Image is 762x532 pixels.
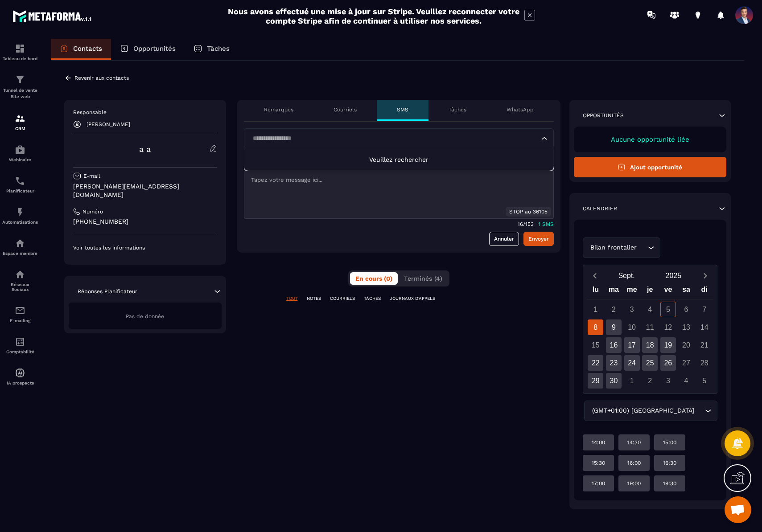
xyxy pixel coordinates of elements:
[207,45,230,53] p: Tâches
[2,106,38,138] a: formationformationCRM
[574,157,727,177] button: Ajout opportunité
[15,43,25,54] img: formation
[15,176,25,186] img: scheduler
[2,330,38,361] a: accountantaccountantComptabilité
[642,373,658,389] div: 2
[624,355,640,371] div: 24
[507,106,534,113] p: WhatsApp
[15,238,25,249] img: automations
[589,243,639,253] span: Bilan frontalier
[696,319,712,335] div: 14
[2,138,38,169] a: automationsautomationsWebinaire
[355,275,392,282] span: En cours (0)
[663,439,676,446] p: 15:00
[642,337,658,353] div: 18
[330,295,355,302] p: COURRIELS
[2,56,38,61] p: Tableau de bord
[2,231,38,262] a: automationsautomationsEspace membre
[2,381,38,385] p: IA prospects
[627,480,641,487] p: 19:00
[2,318,38,323] p: E-mailing
[623,283,641,299] div: me
[663,459,676,467] p: 16:30
[695,283,713,299] div: di
[659,283,677,299] div: ve
[2,262,38,299] a: social-networksocial-networkRéseaux Sociaux
[587,283,714,389] div: Calendar wrapper
[605,283,623,299] div: ma
[679,373,694,389] div: 4
[650,268,697,283] button: Open years overlay
[449,106,466,113] p: Tâches
[663,480,676,487] p: 19:30
[73,217,217,226] p: [PHONE_NUMBER]
[641,283,659,299] div: je
[583,112,624,119] p: Opportunités
[404,275,442,282] span: Terminés (4)
[679,337,694,353] div: 20
[588,302,603,317] div: 1
[250,134,539,143] input: Search for option
[74,75,129,81] p: Revenir aux contacts
[660,302,676,317] div: 5
[2,299,38,330] a: emailemailE-mailing
[627,459,641,467] p: 16:00
[624,319,640,335] div: 10
[133,45,176,53] p: Opportunités
[642,355,658,371] div: 25
[725,496,751,523] a: Ouvrir le chat
[679,302,694,317] div: 6
[603,268,650,283] button: Open months overlay
[592,480,605,487] p: 17:00
[126,313,164,319] span: Pas de donnée
[2,68,38,106] a: formationformationTunnel de vente Site web
[2,188,38,193] p: Planificateur
[334,106,357,113] p: Courriels
[397,106,408,113] p: SMS
[2,157,38,162] p: Webinaire
[606,355,622,371] div: 23
[86,121,130,127] p: [PERSON_NAME]
[660,373,676,389] div: 3
[523,232,554,246] button: Envoyer
[696,302,712,317] div: 7
[2,282,38,292] p: Réseaux Sociaux
[73,182,217,199] p: [PERSON_NAME][EMAIL_ADDRESS][DOMAIN_NAME]
[642,319,658,335] div: 11
[82,208,103,215] p: Numéro
[588,373,603,389] div: 29
[642,302,658,317] div: 4
[679,319,694,335] div: 13
[697,270,713,282] button: Next month
[584,401,717,421] div: Search for option
[286,295,298,302] p: TOUT
[583,237,660,258] div: Search for option
[588,337,603,353] div: 15
[185,39,239,60] a: Tâches
[588,319,603,335] div: 8
[660,319,676,335] div: 12
[15,336,25,347] img: accountant
[587,283,605,299] div: lu
[78,288,137,295] p: Réponses Planificateur
[606,302,622,317] div: 2
[390,295,435,302] p: JOURNAUX D'APPELS
[590,406,696,416] span: (GMT+01:00) [GEOGRAPHIC_DATA]
[73,109,217,116] p: Responsable
[2,37,38,68] a: formationformationTableau de bord
[244,128,554,149] div: Search for option
[696,355,712,371] div: 28
[583,205,617,212] p: Calendrier
[506,207,551,217] div: STOP au 36105
[15,305,25,316] img: email
[606,373,622,389] div: 30
[307,295,321,302] p: NOTES
[139,144,151,154] a: a a
[696,337,712,353] div: 21
[627,439,641,446] p: 14:30
[73,45,102,53] p: Contacts
[15,269,25,280] img: social-network
[15,207,25,217] img: automations
[583,135,718,143] p: Aucune opportunité liée
[518,221,525,227] p: 16/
